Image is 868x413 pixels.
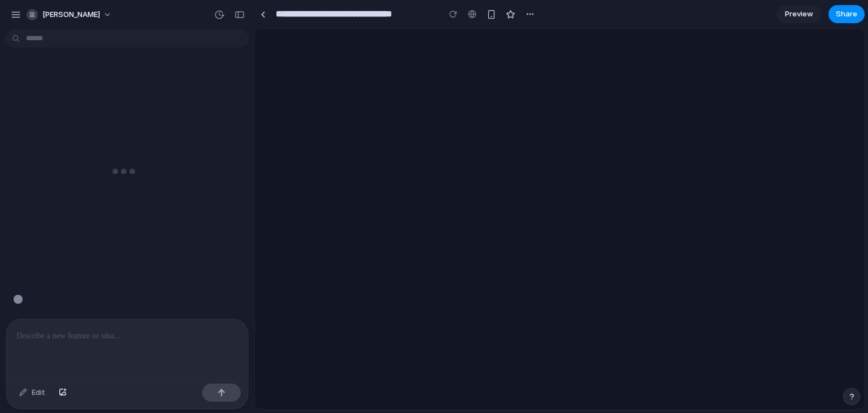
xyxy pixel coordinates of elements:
[22,6,118,24] button: [PERSON_NAME]
[828,5,865,23] button: Share
[836,8,857,20] span: Share
[42,9,100,20] span: [PERSON_NAME]
[785,8,813,20] span: Preview
[776,5,822,23] a: Preview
